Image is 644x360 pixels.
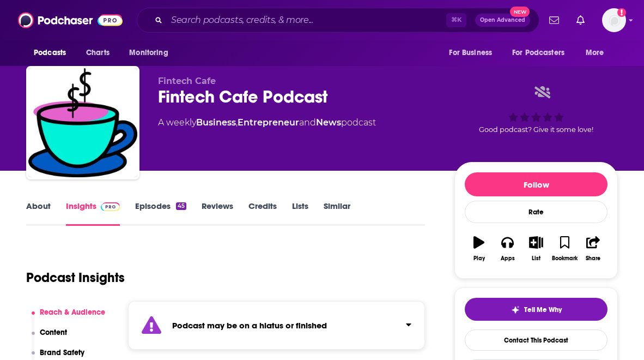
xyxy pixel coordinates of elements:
[545,11,563,29] a: Show notifications dropdown
[465,329,607,351] a: Contact This Podcast
[586,45,604,61] span: More
[172,320,327,331] strong: Podcast may be on a hiatus or finished
[602,8,626,32] img: User Profile
[532,255,540,262] div: List
[501,255,515,262] div: Apps
[324,201,350,226] a: Similar
[40,308,105,317] p: Reach & Audience
[34,45,66,61] span: Podcasts
[579,229,607,268] button: Share
[248,201,277,226] a: Credits
[18,10,123,31] img: Podchaser - Follow, Share and Rate Podcasts
[493,229,521,268] button: Apps
[524,305,562,314] span: Tell Me Why
[550,229,579,268] button: Bookmark
[552,255,578,262] div: Bookmark
[522,229,550,268] button: List
[578,43,618,63] button: open menu
[572,11,589,29] a: Show notifications dropdown
[512,45,564,61] span: For Podcasters
[66,201,120,226] a: InsightsPodchaser Pro
[79,43,116,63] a: Charts
[26,43,80,63] button: open menu
[196,117,236,128] a: Business
[128,301,425,350] section: Click to expand status details
[299,117,316,128] span: and
[465,298,607,321] button: tell me why sparkleTell Me Why
[316,117,341,128] a: News
[158,76,216,86] span: Fintech Cafe
[236,117,238,128] span: ,
[511,305,520,314] img: tell me why sparkle
[292,201,308,226] a: Lists
[202,201,233,226] a: Reviews
[121,43,182,63] button: open menu
[441,43,506,63] button: open menu
[32,328,68,348] button: Content
[129,45,168,61] span: Monitoring
[446,13,466,27] span: ⌘ K
[135,201,186,226] a: Episodes45
[602,8,626,32] button: Show profile menu
[28,68,137,177] img: Fintech Cafe Podcast
[465,201,607,223] div: Rate
[26,269,125,286] h1: Podcast Insights
[238,117,299,128] a: Entrepreneur
[602,8,626,32] span: Logged in as HWdata
[449,45,492,61] span: For Business
[40,348,84,357] p: Brand Safety
[473,255,485,262] div: Play
[475,14,530,27] button: Open AdvancedNew
[40,328,67,337] p: Content
[465,172,607,196] button: Follow
[32,308,106,328] button: Reach & Audience
[176,202,186,210] div: 45
[158,116,376,129] div: A weekly podcast
[86,45,110,61] span: Charts
[617,8,626,17] svg: Add a profile image
[480,17,525,23] span: Open Advanced
[137,8,539,33] div: Search podcasts, credits, & more...
[26,201,51,226] a: About
[167,11,446,29] input: Search podcasts, credits, & more...
[586,255,600,262] div: Share
[510,7,530,17] span: New
[465,229,493,268] button: Play
[505,43,580,63] button: open menu
[101,202,120,211] img: Podchaser Pro
[454,76,618,143] div: Good podcast? Give it some love!
[479,125,593,134] span: Good podcast? Give it some love!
